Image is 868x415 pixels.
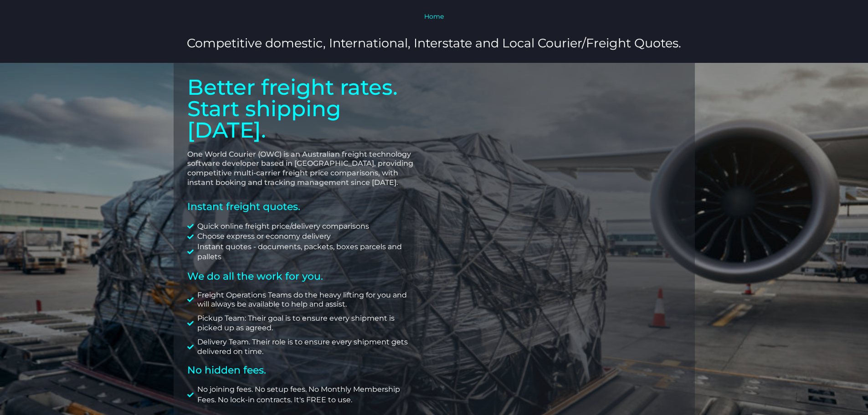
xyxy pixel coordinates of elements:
[187,365,421,375] h2: No hidden fees.
[195,314,421,333] span: Pickup Team: Their goal is to ensure every shipment is picked up as agreed.
[187,201,421,212] h2: Instant freight quotes.
[195,242,421,262] span: Instant quotes - documents, packets, boxes parcels and pallets
[195,291,421,310] span: Freight Operations Teams do the heavy lifting for you and will always be available to help and as...
[130,35,738,51] h3: Competitive domestic, International, Interstate and Local Courier/Freight Quotes.
[187,77,421,141] p: Better freight rates. Start shipping [DATE].
[187,272,421,282] h2: We do all the work for you.
[195,338,421,357] span: Delivery Team. Their role is to ensure every shipment gets delivered on time.
[424,12,444,20] a: Home
[195,384,421,405] span: No joining fees. No setup fees. No Monthly Membership Fees. No lock-in contracts. It's FREE to use.
[187,150,421,188] p: One World Courier (OWC) is an Australian freight technology software developer based in [GEOGRAPH...
[195,231,331,241] span: Choose express or economy delivery
[195,221,369,231] span: Quick online freight price/delivery comparisons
